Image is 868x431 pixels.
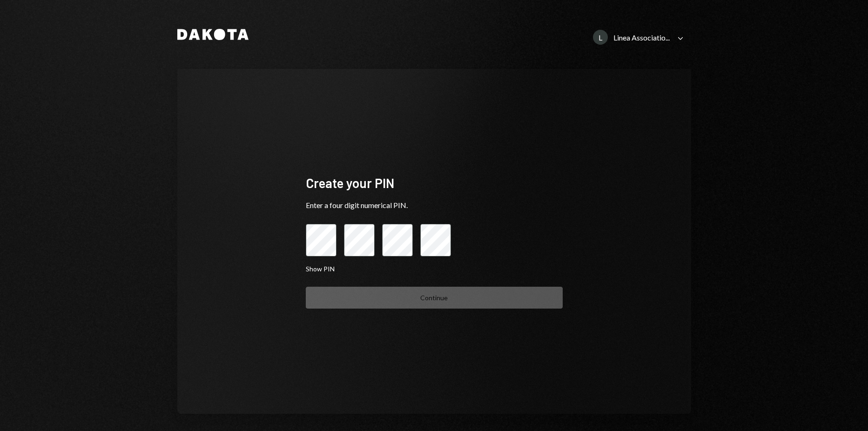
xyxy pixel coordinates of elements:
[306,200,563,211] div: Enter a four digit numerical PIN.
[344,224,375,256] input: pin code 2 of 4
[613,33,670,42] div: Linea Associatio...
[306,224,336,256] input: pin code 1 of 4
[382,224,413,256] input: pin code 3 of 4
[593,30,608,45] div: L
[306,174,563,192] div: Create your PIN
[306,265,335,274] button: Show PIN
[420,224,451,256] input: pin code 4 of 4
